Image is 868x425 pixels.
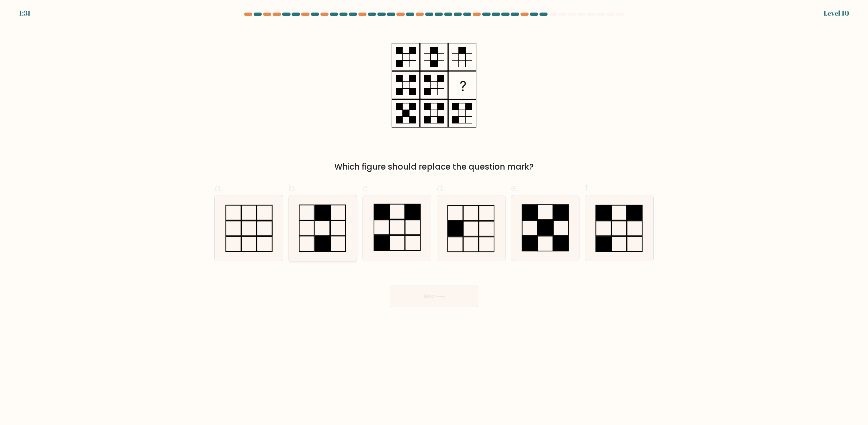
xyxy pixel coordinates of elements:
[511,181,518,195] span: e.
[214,181,222,195] span: a.
[289,181,297,195] span: b.
[19,8,31,18] div: 1:31
[824,8,849,18] div: Level 10
[437,181,445,195] span: d.
[585,181,590,195] span: f.
[218,161,650,173] div: Which figure should replace the question mark?
[390,286,478,307] button: Next
[362,181,370,195] span: c.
